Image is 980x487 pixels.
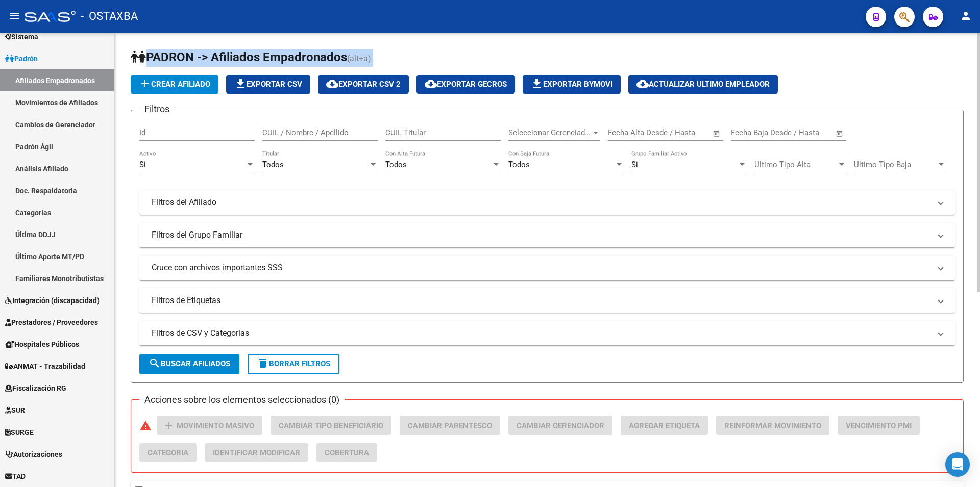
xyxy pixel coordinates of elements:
[5,317,98,328] span: Prestadores / Proveedores
[5,383,66,394] span: Fiscalización RG
[326,78,338,90] mat-icon: cloud_download
[205,443,308,462] button: Identificar Modificar
[508,128,591,137] span: Seleccionar Gerenciador
[139,160,146,169] span: Si
[234,80,302,89] span: Exportar CSV
[5,339,79,350] span: Hospitales Públicos
[658,128,708,137] input: Fecha fin
[629,421,700,430] span: Agregar Etiqueta
[724,421,821,430] span: Reinformar Movimiento
[139,223,955,247] mat-expansion-panel-header: Filtros del Grupo Familiar
[711,128,723,140] button: Open calendar
[157,416,262,435] button: Movimiento Masivo
[81,5,138,28] span: - OSTAXBA
[152,197,930,208] mat-panel-title: Filtros del Afiliado
[152,262,930,273] mat-panel-title: Cruce con archivos importantes SSS
[326,80,401,89] span: Exportar CSV 2
[149,359,230,368] span: Buscar Afiliados
[400,416,500,435] button: Cambiar Parentesco
[628,75,778,94] button: Actualizar ultimo Empleador
[139,80,210,89] span: Crear Afiliado
[152,328,930,339] mat-panel-title: Filtros de CSV y Categorias
[152,229,930,241] mat-panel-title: Filtros del Grupo Familiar
[621,416,708,435] button: Agregar Etiqueta
[508,416,612,435] button: Cambiar Gerenciador
[834,128,846,140] button: Open calendar
[271,416,391,435] button: Cambiar Tipo Beneficiario
[257,357,269,369] mat-icon: delete
[408,421,492,430] span: Cambiar Parentesco
[139,288,955,313] mat-expansion-panel-header: Filtros de Etiquetas
[425,80,507,89] span: Exportar GECROS
[416,75,515,94] button: Exportar GECROS
[5,295,100,306] span: Integración (discapacidad)
[5,449,62,460] span: Autorizaciones
[325,448,369,457] span: Cobertura
[139,443,197,462] button: Categoria
[316,443,377,462] button: Cobertura
[716,416,829,435] button: Reinformar Movimiento
[531,78,543,90] mat-icon: file_download
[262,160,284,169] span: Todos
[139,321,955,345] mat-expansion-panel-header: Filtros de CSV y Categorias
[139,354,239,374] button: Buscar Afiliados
[531,80,612,89] span: Exportar Bymovi
[5,405,25,416] span: SUR
[945,452,970,477] div: Open Intercom Messenger
[139,392,345,407] h3: Acciones sobre los elementos seleccionados (0)
[139,102,175,117] h3: Filtros
[257,359,330,368] span: Borrar Filtros
[226,75,310,94] button: Exportar CSV
[347,54,371,63] span: (alt+a)
[425,78,437,90] mat-icon: cloud_download
[523,75,621,94] button: Exportar Bymovi
[5,427,34,438] span: SURGE
[960,10,972,22] mat-icon: person
[846,421,912,430] span: Vencimiento PMI
[177,421,254,430] span: Movimiento Masivo
[5,471,26,482] span: TAD
[139,78,151,90] mat-icon: add
[5,53,38,64] span: Padrón
[838,416,920,435] button: Vencimiento PMI
[234,78,247,90] mat-icon: file_download
[139,256,955,280] mat-expansion-panel-header: Cruce con archivos importantes SSS
[631,160,638,169] span: Si
[131,50,347,64] span: PADRON -> Afiliados Empadronados
[854,160,937,169] span: Ultimo Tipo Baja
[636,78,649,90] mat-icon: cloud_download
[731,128,772,137] input: Fecha inicio
[149,357,161,369] mat-icon: search
[213,448,300,457] span: Identificar Modificar
[131,75,218,94] button: Crear Afiliado
[152,295,930,306] mat-panel-title: Filtros de Etiquetas
[5,31,38,42] span: Sistema
[148,448,188,457] span: Categoria
[781,128,831,137] input: Fecha fin
[385,160,407,169] span: Todos
[608,128,649,137] input: Fecha inicio
[279,421,383,430] span: Cambiar Tipo Beneficiario
[636,80,770,89] span: Actualizar ultimo Empleador
[517,421,604,430] span: Cambiar Gerenciador
[8,10,20,22] mat-icon: menu
[139,190,955,215] mat-expansion-panel-header: Filtros del Afiliado
[5,361,85,372] span: ANMAT - Trazabilidad
[139,420,152,432] mat-icon: warning
[754,160,837,169] span: Ultimo Tipo Alta
[248,354,339,374] button: Borrar Filtros
[318,75,409,94] button: Exportar CSV 2
[162,420,175,432] mat-icon: add
[508,160,530,169] span: Todos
